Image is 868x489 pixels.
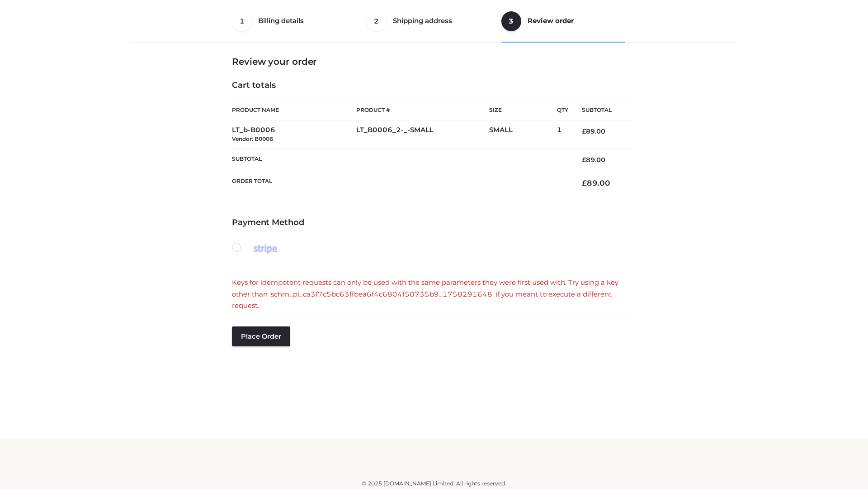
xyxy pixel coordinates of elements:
h3: Review your order [232,56,636,67]
bdi: 89.00 [582,127,605,135]
bdi: 89.00 [582,156,605,164]
th: Order Total [232,171,568,195]
td: 1 [557,120,568,149]
span: £ [582,178,587,187]
td: LT_b-B0006 [232,120,356,149]
th: Product # [356,100,489,120]
th: Subtotal [232,149,568,171]
th: Subtotal [568,100,636,120]
span: £ [582,127,586,135]
div: Keys for idempotent requests can only be used with the same parameters they were first used with.... [232,277,636,312]
th: Product Name [232,100,356,120]
h4: Payment Method [232,218,636,228]
button: Place order [232,326,290,346]
th: Size [489,100,552,120]
small: Vendor: B0006 [232,135,273,142]
td: LT_B0006_2-_-SMALL [356,120,489,149]
div: © 2025 [DOMAIN_NAME] Limited. All rights reserved. [134,479,734,488]
span: £ [582,156,586,164]
td: SMALL [489,120,557,149]
th: Qty [557,100,568,120]
bdi: 89.00 [582,178,610,187]
h4: Cart totals [232,81,636,91]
